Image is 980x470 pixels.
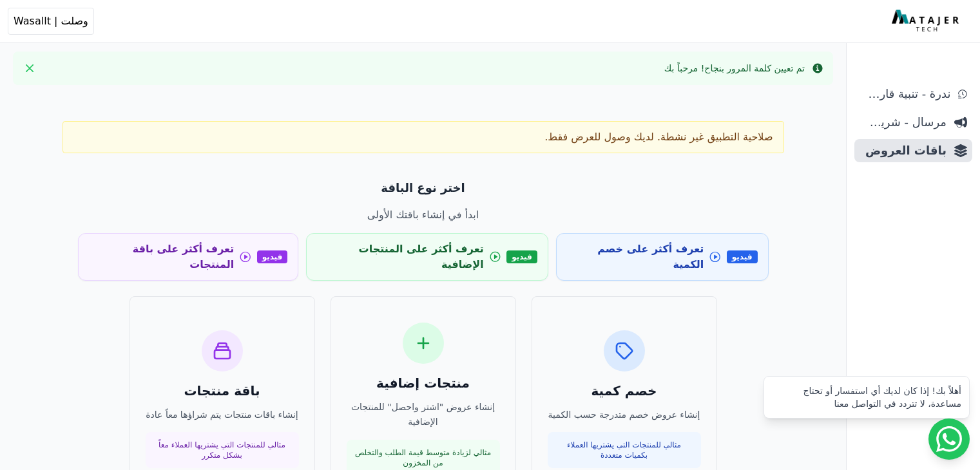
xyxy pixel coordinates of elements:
[146,408,299,422] p: إنشاء باقات منتجات يتم شراؤها معاً عادة
[860,142,946,160] span: باقات العروض
[146,382,299,400] h3: باقة منتجات
[567,241,704,272] span: تعرف أكثر على خصم الكمية
[664,62,805,75] div: تم تعيين كلمة المرور بنجاح! مرحباً بك
[892,10,962,33] img: MatajerTech Logo
[257,250,288,263] span: فيديو
[306,233,548,281] a: فيديو تعرف أكثر على المنتجات الإضافية
[727,250,758,263] span: فيديو
[19,58,40,79] button: Close
[354,447,492,468] p: مثالي لزيادة متوسط قيمة الطلب والتخلص من المخزون
[860,85,950,103] span: ندرة - تنبية قارب علي النفاذ
[347,374,500,392] h3: منتجات إضافية
[772,384,961,410] div: أهلاً بك! إذا كان لديك أي استفسار أو تحتاج مساعدة، لا تتردد في التواصل معنا
[153,440,291,460] p: مثالي للمنتجات التي يشتريها العملاء معاً بشكل متكرر
[78,233,299,281] a: فيديو تعرف أكثر على باقة المنتجات
[548,382,701,400] h3: خصم كمية
[14,14,88,29] span: وصلت | Wasallt
[548,408,701,422] p: إنشاء عروض خصم متدرجة حسب الكمية
[78,179,769,197] p: اختر نوع الباقة
[78,207,769,223] p: ابدأ في إنشاء باقتك الأولى
[62,121,784,153] div: صلاحية التطبيق غير نشطة. لديك وصول للعرض فقط.
[860,113,946,131] span: مرسال - شريط دعاية
[317,241,483,272] span: تعرف أكثر على المنتجات الإضافية
[555,440,693,460] p: مثالي للمنتجات التي يشتريها العملاء بكميات متعددة
[8,8,94,35] button: وصلت | Wasallt
[556,233,769,281] a: فيديو تعرف أكثر على خصم الكمية
[506,250,537,263] span: فيديو
[347,400,500,429] p: إنشاء عروض "اشتر واحصل" للمنتجات الإضافية
[89,241,235,272] span: تعرف أكثر على باقة المنتجات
